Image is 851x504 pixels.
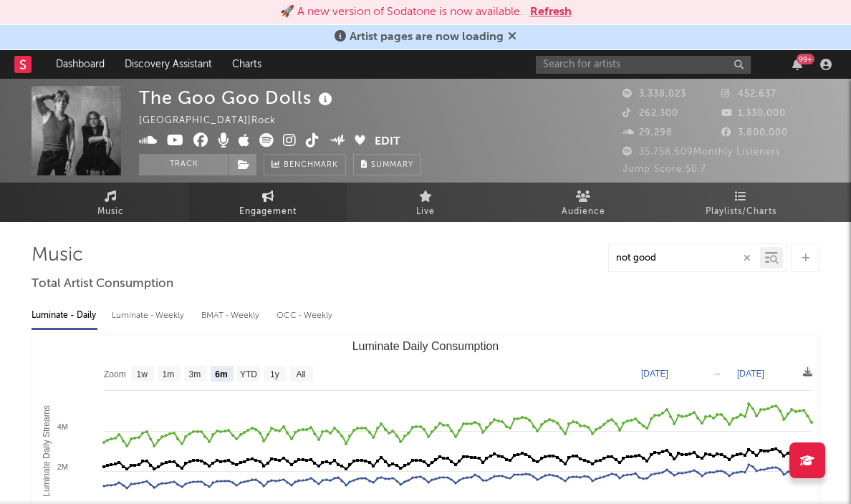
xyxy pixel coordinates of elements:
[32,183,189,222] a: Music
[57,462,68,471] text: 2M
[139,112,292,130] div: [GEOGRAPHIC_DATA] | Rock
[721,89,777,99] span: 452,637
[239,203,297,220] span: Engagement
[622,128,673,137] span: 29,298
[721,109,786,118] span: 1,330,000
[622,89,686,99] span: 3,338,023
[163,369,175,379] text: 1m
[353,154,421,175] button: Summary
[270,369,279,379] text: 1y
[347,183,504,222] a: Live
[189,183,347,222] a: Engagement
[32,304,97,328] div: Luminate - Daily
[375,133,400,151] button: Edit
[42,405,52,496] text: Luminate Daily Streams
[416,203,435,220] span: Live
[32,276,173,293] span: Total Artist Consumption
[264,154,346,175] a: Benchmark
[536,56,751,74] input: Search for artists
[112,304,187,328] div: Luminate - Weekly
[622,109,678,118] span: 262,300
[201,304,262,328] div: BMAT - Weekly
[508,31,516,43] span: Dismiss
[797,54,814,64] div: 99 +
[139,154,229,175] button: Track
[57,422,68,431] text: 4M
[284,157,338,174] span: Benchmark
[46,50,115,79] a: Dashboard
[104,369,126,379] text: Zoom
[530,4,572,21] button: Refresh
[222,50,271,79] a: Charts
[662,183,819,222] a: Playlists/Charts
[280,4,523,21] div: 🚀 A new version of Sodatone is now available.
[562,203,605,220] span: Audience
[622,165,706,174] span: Jump Score: 50.7
[609,253,760,264] input: Search by song name or URL
[792,59,802,70] button: 99+
[371,161,413,169] span: Summary
[352,340,499,352] text: Luminate Daily Consumption
[139,86,336,110] div: The Goo Goo Dolls
[240,369,257,379] text: YTD
[721,128,788,137] span: 3,800,000
[737,369,764,379] text: [DATE]
[97,203,124,220] span: Music
[189,369,201,379] text: 3m
[115,50,222,79] a: Discovery Assistant
[504,183,662,222] a: Audience
[713,369,721,379] text: →
[706,203,777,220] span: Playlists/Charts
[215,369,227,379] text: 6m
[296,369,305,379] text: All
[137,369,148,379] text: 1w
[641,369,668,379] text: [DATE]
[350,31,504,43] span: Artist pages are now loading
[277,304,334,328] div: OCC - Weekly
[622,147,781,157] span: 35,758,609 Monthly Listeners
